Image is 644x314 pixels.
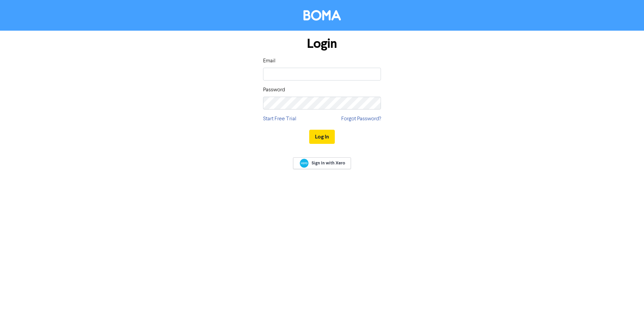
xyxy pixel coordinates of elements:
[263,36,381,52] h1: Login
[309,130,335,144] button: Log In
[263,115,296,123] a: Start Free Trial
[610,282,644,314] iframe: Chat Widget
[293,157,351,169] a: Sign In with Xero
[263,57,276,65] label: Email
[303,10,341,21] img: BOMA Logo
[300,159,309,168] img: Xero logo
[341,115,381,123] a: Forgot Password?
[263,86,285,94] label: Password
[312,160,345,166] span: Sign In with Xero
